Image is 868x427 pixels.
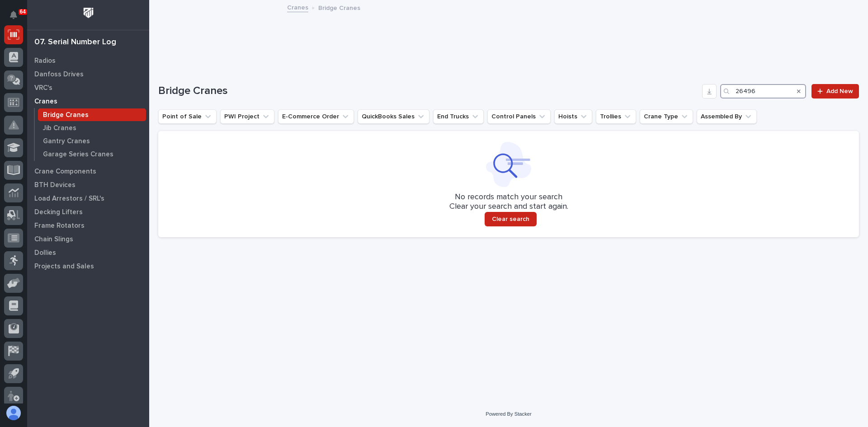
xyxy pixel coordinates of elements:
a: Decking Lifters [27,205,149,219]
a: Crane Components [27,164,149,178]
h1: Bridge Cranes [158,84,698,98]
a: Powered By Stacker [486,411,531,417]
p: 64 [20,9,26,15]
a: Add New [811,84,859,99]
a: Projects and Sales [27,259,149,273]
button: E-Commerce Order [278,109,354,124]
button: End Trucks [433,109,484,124]
a: Chain Slings [27,232,149,246]
a: Radios [27,54,149,67]
p: Cranes [34,98,57,106]
button: Clear search [485,212,537,226]
p: Projects and Sales [34,263,94,271]
p: Garage Series Cranes [43,150,113,159]
button: Hoists [554,109,592,124]
a: Frame Rotators [27,219,149,232]
img: Workspace Logo [80,5,97,21]
div: 07. Serial Number Log [34,38,116,47]
button: Trollies [596,109,636,124]
p: Dollies [34,249,56,257]
a: Gantry Cranes [35,135,149,147]
button: QuickBooks Sales [358,109,429,124]
p: Crane Components [34,168,96,176]
button: PWI Project [220,109,274,124]
p: Jib Cranes [43,124,76,132]
p: Chain Slings [34,235,73,244]
p: Decking Lifters [34,208,83,216]
p: Radios [34,57,56,65]
a: Cranes [27,94,149,108]
input: Search [720,84,806,99]
a: Cranes [287,2,308,12]
span: Add New [826,88,853,94]
p: Frame Rotators [34,222,85,230]
a: VRC's [27,81,149,94]
a: Bridge Cranes [35,108,149,121]
a: Danfoss Drives [27,67,149,81]
button: users-avatar [4,404,23,422]
p: Bridge Cranes [43,111,89,119]
a: Dollies [27,246,149,259]
p: BTH Devices [34,181,75,189]
p: Load Arrestors / SRL's [34,195,104,203]
p: No records match your search [169,192,848,202]
a: Jib Cranes [35,122,149,134]
p: Gantry Cranes [43,137,90,145]
button: Point of Sale [158,109,217,124]
p: Bridge Cranes [318,2,360,12]
p: VRC's [34,84,52,92]
p: Clear your search and start again. [449,202,568,212]
button: Crane Type [640,109,693,124]
a: Load Arrestors / SRL's [27,192,149,205]
button: Control Panels [487,109,551,124]
button: Notifications [4,5,23,24]
div: Notifications64 [11,11,23,25]
a: Garage Series Cranes [35,148,149,160]
p: Danfoss Drives [34,70,84,79]
a: BTH Devices [27,178,149,192]
button: Assembled By [697,109,757,124]
span: Clear search [492,215,529,223]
